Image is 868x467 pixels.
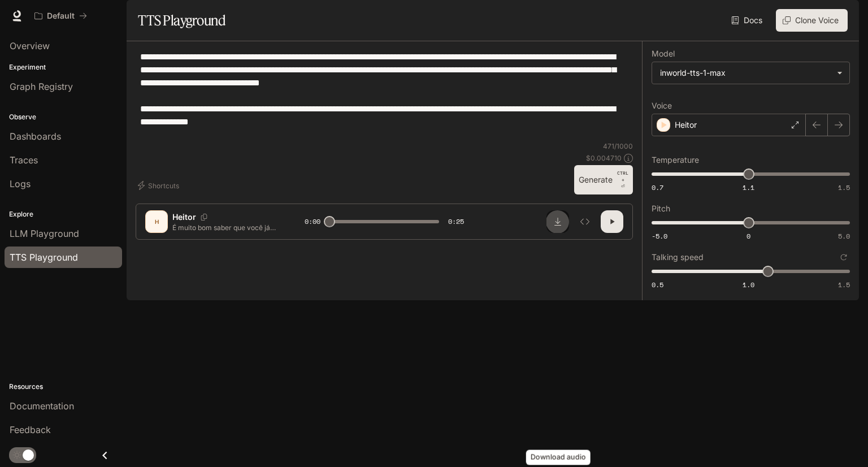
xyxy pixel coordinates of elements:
[675,119,697,131] p: Heitor
[136,176,184,194] button: Shortcuts
[729,9,767,32] a: Docs
[652,205,670,213] p: Pitch
[305,216,320,227] span: 0:00
[172,211,196,223] p: Heitor
[526,450,591,465] div: Download audio
[574,210,596,233] button: Inspect
[147,213,166,231] div: H
[743,183,754,192] span: 1.1
[776,9,848,32] button: Clone Voice
[838,183,850,192] span: 1.5
[652,102,672,110] p: Voice
[838,231,850,241] span: 5.0
[837,251,850,263] button: Reset to default
[196,214,212,220] button: Copy Voice ID
[743,280,754,289] span: 1.0
[448,216,464,227] span: 0:25
[652,231,667,241] span: -5.0
[747,231,750,241] span: 0
[617,170,628,183] p: CTRL +
[652,253,704,261] p: Talking speed
[617,170,628,190] p: ⏎
[574,165,633,194] button: GenerateCTRL +⏎
[652,62,849,84] div: inworld-tts-1-max
[660,67,831,79] div: inworld-tts-1-max
[546,210,569,233] button: Download audio
[652,156,699,164] p: Temperature
[603,141,633,151] p: 471 / 1000
[29,5,92,27] button: All workspaces
[652,280,663,289] span: 0.5
[838,280,850,289] span: 1.5
[652,183,663,192] span: 0.7
[138,9,225,32] h1: TTS Playground
[652,50,675,58] p: Model
[47,11,75,21] p: Default
[172,223,277,232] p: É muito bom saber que você já tem o plano de caminhar no fim da tarde, na praça – isso demonstra ...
